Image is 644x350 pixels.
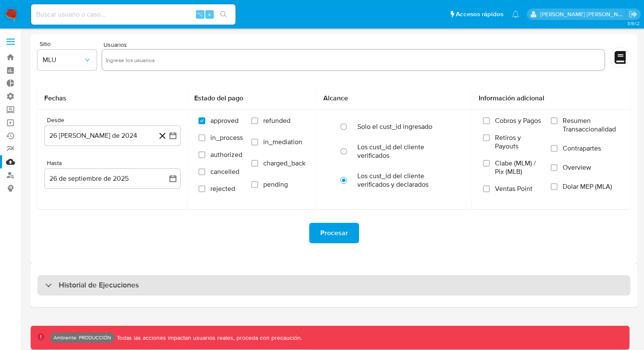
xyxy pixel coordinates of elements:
a: Salir [629,10,638,19]
button: search-icon [215,9,232,20]
input: Buscar usuario o caso... [31,9,236,20]
span: Accesos rápidos [456,10,503,19]
p: edwin.alonso@mercadolibre.com.co [540,10,626,18]
a: Notificaciones [512,11,519,18]
p: Ambiente: PRODUCCIÓN [54,336,111,339]
p: Todas las acciones impactan usuarios reales, proceda con precaución. [115,334,302,342]
span: s [208,10,211,18]
span: ⌥ [197,10,203,18]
